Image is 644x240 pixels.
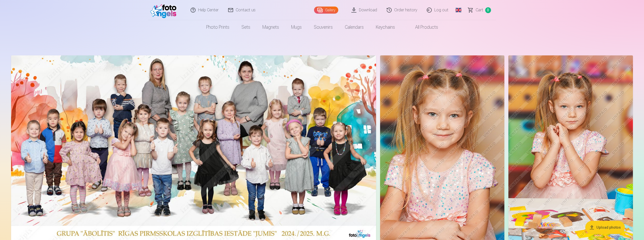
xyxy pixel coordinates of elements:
[150,2,179,18] img: /fa4
[256,20,285,34] a: Magnets
[285,20,308,34] a: Mugs
[485,7,491,13] span: 0
[314,7,338,14] a: Gallery
[200,20,235,34] a: Photo prints
[476,7,483,13] span: Сart
[585,221,625,234] button: Upload photos
[235,20,256,34] a: Sets
[401,20,444,34] a: All products
[370,20,401,34] a: Keychains
[339,20,370,34] a: Calendars
[308,20,339,34] a: Souvenirs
